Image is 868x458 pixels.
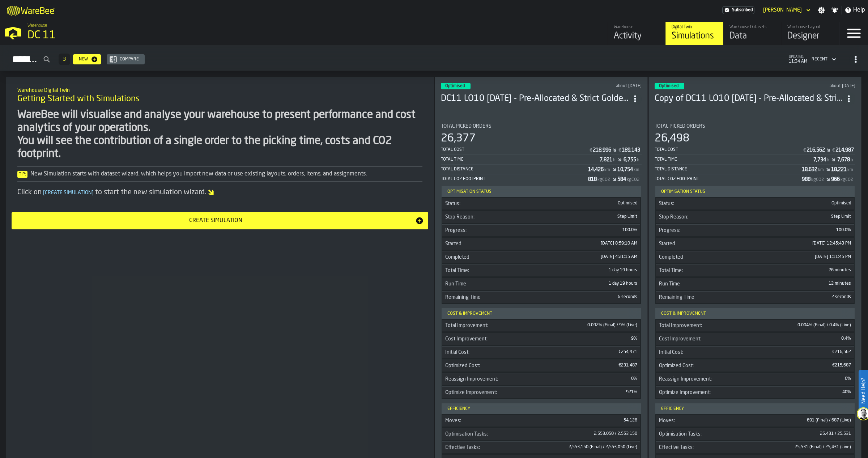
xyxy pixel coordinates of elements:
div: DropdownMenuValue-Kim Jonsson [763,7,802,13]
div: Title [659,201,754,207]
div: stat-Optimize Improvement: [442,386,640,398]
div: stat-Moves: [442,415,640,427]
div: stat-Total Time: [656,264,854,276]
div: 54,128 [543,418,638,423]
div: Title [445,349,540,355]
div: DC 11 [27,29,223,42]
span: Stop Reason: [659,214,688,220]
div: Title [445,431,540,437]
span: € [618,148,621,153]
label: Need Help? [859,370,867,411]
div: 921% [543,390,638,395]
div: Title [659,445,754,450]
div: Stat Value [600,157,612,163]
h2: Sub Title [17,86,422,93]
div: Title [659,376,754,382]
div: Step Limit [757,214,851,219]
div: Warehouse Datasets [729,25,775,30]
div: Create Simulation [16,216,415,225]
div: 1 day 19 hours [543,281,638,286]
div: 100.0% [543,228,638,233]
div: Optimised [757,201,851,206]
div: Optimisation Status [447,189,635,194]
label: button-toggle-Settings [815,7,828,14]
div: Copy of DC11 LO10 2024-08-14 - Pre-Allocated & Strict Golden Zone [655,93,842,105]
div: stat-Stop Reason: [656,211,854,223]
span: € [803,148,806,153]
div: Stat Value [588,167,604,173]
button: button-Create Simulation [12,212,428,229]
div: Title [659,349,754,355]
span: km [818,167,824,173]
div: stat-Effective Tasks: [656,441,854,453]
span: Optimisation Tasks: [659,431,702,437]
div: Total Time [655,157,813,162]
div: Title [445,268,540,273]
span: updated: [789,55,807,59]
div: stat-Started [442,238,640,250]
div: stat-Stop Reason: [442,211,640,223]
div: Title [445,390,540,395]
span: Reassign Improvement: [445,376,498,382]
div: [DATE] 12:45:43 PM [757,241,851,246]
div: Cost & Improvement [447,311,635,316]
div: Title [659,363,754,369]
span: Optimized Cost: [659,363,694,369]
div: Updated: 8/5/2025, 4:23:13 PM Created: 8/19/2024, 7:56:06 AM [557,84,642,89]
div: Stat Value [807,147,825,153]
div: stat-Started [656,238,854,250]
div: ButtonLoadMore-Load More-Prev-First-Last [56,54,73,65]
div: Stat Value [802,177,810,182]
div: Title [445,281,540,287]
div: Title [659,254,754,260]
span: km [604,167,610,173]
span: Remaining Time [445,294,481,300]
span: h [613,158,616,163]
div: stat-Optimized Cost: [442,360,640,372]
div: 0% [543,376,638,381]
div: Title [445,294,540,300]
div: 2,553,050 / 2,553,150 [543,431,638,436]
div: 0.004% (Final) / 0.4% (Live) [757,323,851,328]
span: Effective Tasks: [445,445,480,450]
div: Stat Value [831,177,840,182]
div: Designer [787,30,833,42]
div: Title [445,214,540,220]
div: Updated: 8/5/2025, 1:11:41 PM Created: 1/10/2025, 12:20:54 PM [771,84,856,89]
a: link-to-/wh/i/2e91095d-d0fa-471d-87cf-b9f7f81665fc/designer [781,22,839,45]
span: Completed [659,254,683,260]
button: button-Compare [107,54,145,64]
h3: DC11 LO10 [DATE] - Pre-Allocated & Strict Golden Zone [441,93,629,105]
div: Title [659,241,754,247]
div: DC11 LO10 2024-08-14 - Pre-Allocated & Strict Golden Zone [441,93,629,105]
div: €231,487 [543,363,638,368]
label: button-toggle-Help [842,6,868,14]
div: stat-Status: [656,198,854,209]
div: Optimised [543,201,638,206]
div: Total Cost [655,147,803,152]
span: Total Improvement: [659,323,702,328]
span: Cost Improvement: [659,336,701,342]
div: stat-Effective Tasks: [442,441,640,453]
div: Title [659,281,754,287]
div: [DATE] 4:21:15 AM [543,254,638,259]
div: Total Distance [441,167,588,172]
div: stat-Total Improvement: [442,320,640,331]
label: button-toggle-Notifications [828,7,841,14]
div: Efficiency [447,406,635,411]
div: Digital Twin [672,25,718,30]
div: Title [445,201,540,207]
span: Reassign Improvement: [659,376,712,382]
div: Title [445,363,540,369]
span: Subscribed [732,8,753,13]
span: Status: [445,201,460,207]
div: 6 seconds [543,294,638,300]
div: €215,687 [757,363,851,368]
span: Getting Started with Simulations [17,93,140,105]
div: Title [445,336,540,342]
div: 26,498 [655,132,689,145]
div: Total Distance [655,167,802,172]
span: Optimised [659,84,678,88]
